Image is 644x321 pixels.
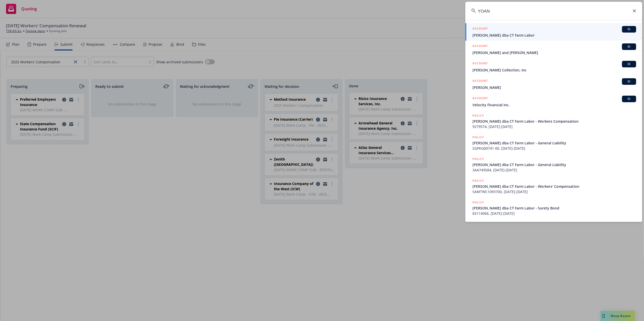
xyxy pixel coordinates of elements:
[465,154,642,175] a: POLICY[PERSON_NAME] dba CT Farm Labor - General Liability3AA749584, [DATE]-[DATE]
[472,124,636,129] span: 9279574, [DATE]-[DATE]
[465,132,642,154] a: POLICY[PERSON_NAME] dba CT Farm Labor - General LiabilitySGPKG00741-00, [DATE]-[DATE]
[624,44,634,49] span: BI
[472,78,488,84] h5: ACCOUNT
[472,211,636,216] span: 65114066, [DATE]-[DATE]
[472,113,484,118] h5: POLICY
[472,61,488,67] h5: ACCOUNT
[472,50,636,55] span: [PERSON_NAME] and [PERSON_NAME]
[465,2,642,20] input: Search...
[465,110,642,132] a: POLICY[PERSON_NAME] dba CT Farm Labor - Workers Compensation9279574, [DATE]-[DATE]
[472,162,636,167] span: [PERSON_NAME] dba CT Farm Labor - General Liability
[624,62,634,66] span: BI
[472,43,488,49] h5: ACCOUNT
[472,156,484,162] h5: POLICY
[465,23,642,41] a: ACCOUNTBI[PERSON_NAME] dba CT Farm Labor
[624,79,634,84] span: BI
[472,135,484,140] h5: POLICY
[472,140,636,146] span: [PERSON_NAME] dba CT Farm Labor - General Liability
[472,205,636,211] span: [PERSON_NAME] dba CT Farm Labor - Surety Bond
[465,75,642,93] a: ACCOUNTBI[PERSON_NAME]
[472,119,636,124] span: [PERSON_NAME] dba CT Farm Labor - Workers Compensation
[472,67,636,73] span: [PERSON_NAME] Collection, Inc
[465,197,642,219] a: POLICY[PERSON_NAME] dba CT Farm Labor - Surety Bond65114066, [DATE]-[DATE]
[465,58,642,75] a: ACCOUNTBI[PERSON_NAME] Collection, Inc
[472,178,484,183] h5: POLICY
[472,26,488,32] h5: ACCOUNT
[472,33,636,38] span: [PERSON_NAME] dba CT Farm Labor
[472,189,636,194] span: SAMTWC1093700, [DATE]-[DATE]
[472,102,636,108] span: Velocity Financial Inc.
[624,27,634,32] span: BI
[465,93,642,110] a: ACCOUNTBIVelocity Financial Inc.
[472,146,636,151] span: SGPKG00741-00, [DATE]-[DATE]
[472,184,636,189] span: [PERSON_NAME] dba CT Farm Labor - Workers' Compensation
[624,97,634,101] span: BI
[465,175,642,197] a: POLICY[PERSON_NAME] dba CT Farm Labor - Workers' CompensationSAMTWC1093700, [DATE]-[DATE]
[465,41,642,58] a: ACCOUNTBI[PERSON_NAME] and [PERSON_NAME]
[472,85,636,90] span: [PERSON_NAME]
[472,96,488,102] h5: ACCOUNT
[472,167,636,173] span: 3AA749584, [DATE]-[DATE]
[472,200,484,205] h5: POLICY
